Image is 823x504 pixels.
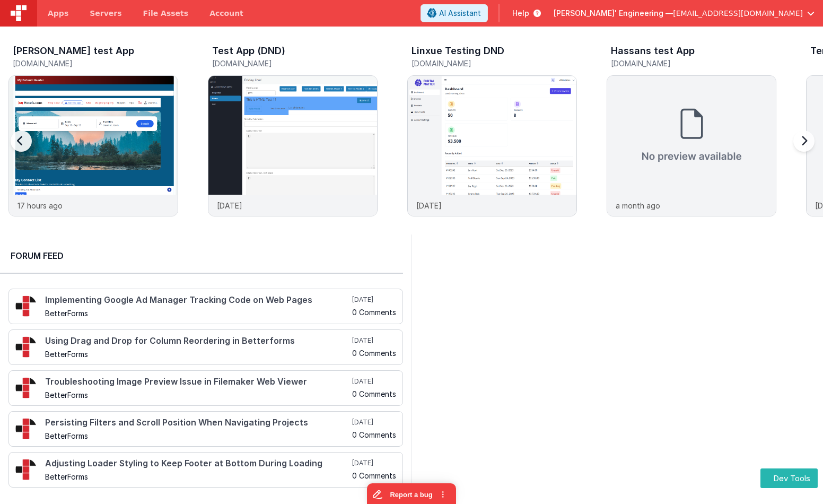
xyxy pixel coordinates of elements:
h5: [DOMAIN_NAME] [13,59,178,67]
p: a month ago [616,200,660,211]
a: Troubleshooting Image Preview Issue in Filemaker Web Viewer BetterForms [DATE] 0 Comments [8,370,403,406]
img: 295_2.png [15,418,37,439]
h3: [PERSON_NAME] test App [13,46,134,56]
span: [EMAIL_ADDRESS][DOMAIN_NAME] [673,8,803,19]
h5: [DOMAIN_NAME] [611,59,776,67]
h5: [DATE] [352,459,396,467]
h4: Troubleshooting Image Preview Issue in Filemaker Web Viewer [45,377,350,387]
p: [DATE] [416,200,442,211]
h5: 0 Comments [352,349,396,357]
h5: 0 Comments [352,472,396,480]
span: Help [512,8,529,19]
a: Using Drag and Drop for Column Reordering in Betterforms BetterForms [DATE] 0 Comments [8,329,403,365]
button: [PERSON_NAME]' Engineering — [EMAIL_ADDRESS][DOMAIN_NAME] [554,8,815,19]
p: [DATE] [217,200,242,211]
h2: Forum Feed [11,249,392,262]
span: Servers [90,8,121,19]
h4: Persisting Filters and Scroll Position When Navigating Projects [45,418,350,428]
img: 295_2.png [15,336,37,358]
a: Adjusting Loader Styling to Keep Footer at Bottom During Loading BetterForms [DATE] 0 Comments [8,452,403,488]
h4: Adjusting Loader Styling to Keep Footer at Bottom During Loading [45,459,350,468]
span: Apps [48,8,68,19]
h5: BetterForms [45,432,350,440]
h5: BetterForms [45,473,350,481]
img: 295_2.png [15,296,37,317]
h5: BetterForms [45,391,350,399]
button: AI Assistant [421,4,488,22]
h5: 0 Comments [352,431,396,439]
span: [PERSON_NAME]' Engineering — [554,8,673,19]
h3: Test App (DND) [212,46,285,56]
h4: Implementing Google Ad Manager Tracking Code on Web Pages [45,296,350,305]
h4: Using Drag and Drop for Column Reordering in Betterforms [45,336,350,346]
img: 295_2.png [15,377,37,398]
h5: [DATE] [352,296,396,304]
span: AI Assistant [439,8,481,19]
h5: [DATE] [352,418,396,427]
h3: Hassans test App [611,46,695,56]
h3: Linxue Testing DND [411,46,504,56]
button: Dev Tools [760,468,818,488]
span: File Assets [143,8,189,19]
h5: [DOMAIN_NAME] [411,59,577,67]
h5: [DOMAIN_NAME] [212,59,378,67]
a: Implementing Google Ad Manager Tracking Code on Web Pages BetterForms [DATE] 0 Comments [8,289,403,324]
a: Persisting Filters and Scroll Position When Navigating Projects BetterForms [DATE] 0 Comments [8,411,403,447]
h5: [DATE] [352,377,396,386]
h5: 0 Comments [352,390,396,398]
h5: BetterForms [45,350,350,358]
img: 295_2.png [15,459,37,480]
h5: [DATE] [352,336,396,345]
h5: 0 Comments [352,308,396,316]
h5: BetterForms [45,309,350,317]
